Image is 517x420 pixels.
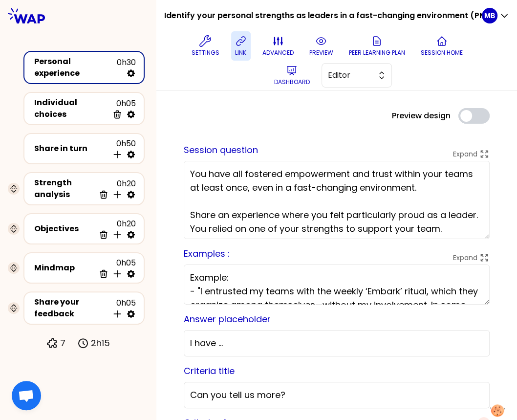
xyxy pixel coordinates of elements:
button: Peer learning plan [345,31,409,61]
p: link [235,49,246,57]
p: 2h15 [91,336,110,350]
p: Expand [453,253,477,263]
div: 0h05 [108,98,136,119]
p: 7 [60,336,65,350]
p: advanced [262,49,294,57]
p: Dashboard [274,78,310,86]
div: 0h30 [117,57,136,78]
p: preview [309,49,333,57]
div: Share your feedback [34,296,108,320]
div: Individual choices [34,97,108,120]
label: Criteria title [184,365,235,377]
div: Ouvrir le chat [12,381,41,410]
textarea: You have all fostered empowerment and trust within your teams at least once, even in a fast-chang... [184,161,490,239]
div: 0h20 [95,178,136,199]
label: Examples : [184,247,230,260]
div: 0h20 [95,218,136,240]
button: Settings [188,31,223,61]
div: 0h05 [95,257,136,279]
p: Settings [192,49,219,57]
p: Session home [421,49,463,57]
button: Editor [322,63,392,88]
button: Session home [417,31,467,61]
textarea: Example: - "I entrusted my teams with the weekly ‘Embark’ ritual, which they organize among thems... [184,265,490,305]
button: preview [305,31,337,61]
div: Strength analysis [34,177,95,200]
label: Answer placeholder [184,313,271,325]
p: Expand [453,149,477,159]
div: Personal experience [34,56,117,79]
div: Share in turn [34,143,108,155]
span: Editor [328,69,372,81]
button: MB [482,8,509,23]
button: link [231,31,251,61]
div: Mindmap [34,262,95,274]
p: Peer learning plan [349,49,405,57]
div: 0h50 [108,138,136,159]
div: Objectives [34,223,95,235]
p: MB [484,11,495,21]
button: Dashboard [270,61,314,90]
label: Preview design [392,110,451,122]
div: 0h05 [108,297,136,319]
label: Session question [184,144,258,156]
button: advanced [258,31,298,61]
